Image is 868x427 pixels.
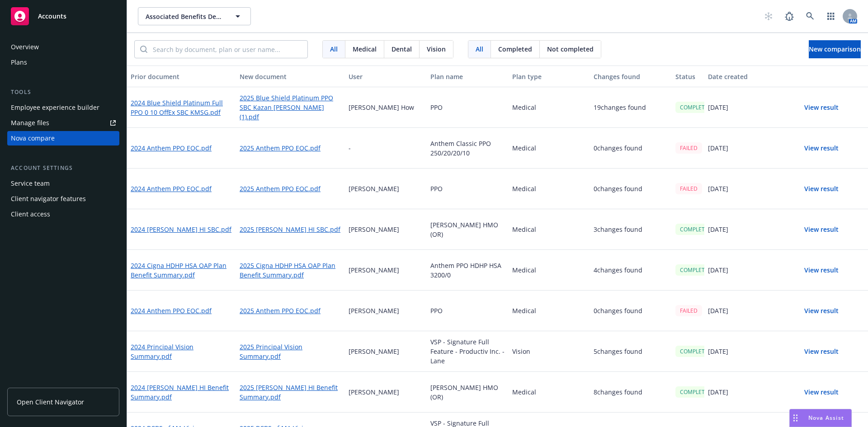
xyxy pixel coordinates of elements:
button: View result [790,261,853,279]
div: Manage files [11,116,49,130]
a: 2025 Cigna HDHP HSA OAP Plan Benefit Summary.pdf [240,261,341,280]
button: View result [790,180,853,198]
a: 2025 [PERSON_NAME] HI SBC.pdf [240,225,340,234]
a: 2025 Anthem PPO EOC.pdf [240,184,321,193]
div: Medical [509,372,590,413]
div: User [349,72,423,81]
a: 2024 [PERSON_NAME] HI Benefit Summary.pdf [131,383,232,402]
a: 2024 [PERSON_NAME] HI SBC.pdf [131,225,231,234]
div: Medical [509,250,590,291]
input: Search by document, plan or user name... [147,41,307,58]
a: Client navigator features [7,192,119,206]
div: FAILED [675,305,702,316]
p: 0 changes found [594,184,642,193]
a: 2024 Blue Shield Platinum Full PPO 0 10 OffEx SBC KMSG.pdf [131,98,232,117]
button: Plan type [509,66,590,87]
p: [PERSON_NAME] [349,306,399,315]
div: Vision [509,331,590,372]
div: Changes found [594,72,668,81]
a: 2024 Anthem PPO EOC.pdf [131,184,212,193]
p: [PERSON_NAME] [349,265,399,275]
div: VSP - Signature Full Feature - Productiv Inc. - Lane [427,331,509,372]
a: Employee experience builder [7,100,119,115]
div: Service team [11,176,50,191]
p: 19 changes found [594,103,646,112]
div: Medical [509,87,590,128]
div: FAILED [675,183,702,194]
div: Date created [708,72,783,81]
p: [DATE] [708,306,728,315]
div: Overview [11,40,39,54]
p: 5 changes found [594,347,642,356]
p: [PERSON_NAME] [349,387,399,397]
button: View result [790,139,853,157]
a: Service team [7,176,119,191]
a: Search [801,7,819,25]
p: [DATE] [708,143,728,153]
div: Plan type [512,72,587,81]
p: [DATE] [708,103,728,112]
div: COMPLETED [675,264,717,276]
p: [PERSON_NAME] [349,225,399,234]
button: Date created [704,66,786,87]
div: New document [240,72,341,81]
span: All [330,44,338,54]
div: Prior document [131,72,232,81]
div: PPO [427,169,509,209]
a: Client access [7,207,119,221]
p: 0 changes found [594,143,642,153]
span: Open Client Navigator [17,397,84,407]
p: 0 changes found [594,306,642,315]
div: COMPLETED [675,346,717,357]
div: COMPLETED [675,386,717,398]
a: 2025 Anthem PPO EOC.pdf [240,143,321,153]
p: [DATE] [708,225,728,234]
div: FAILED [675,142,702,154]
a: Nova compare [7,131,119,145]
a: 2024 Principal Vision Summary.pdf [131,342,232,361]
button: Status [672,66,704,87]
p: [DATE] [708,265,728,275]
button: Prior document [127,66,236,87]
div: Medical [509,128,590,169]
a: Report a Bug [780,7,798,25]
a: Accounts [7,4,119,29]
button: View result [790,343,853,361]
a: Switch app [822,7,840,25]
button: View result [790,383,853,401]
span: Dental [392,44,412,54]
div: Plans [11,55,27,70]
span: New comparison [809,45,861,53]
p: [PERSON_NAME] [349,184,399,193]
div: Plan name [430,72,505,81]
span: Not completed [547,44,594,54]
div: PPO [427,87,509,128]
button: View result [790,221,853,239]
div: Status [675,72,701,81]
button: Associated Benefits Design [138,7,251,25]
div: Nova compare [11,131,55,145]
button: View result [790,99,853,117]
a: 2025 Anthem PPO EOC.pdf [240,306,321,315]
a: Plans [7,55,119,70]
div: COMPLETED [675,102,717,113]
p: [PERSON_NAME] How [349,103,414,112]
div: Tools [7,88,119,97]
button: View result [790,302,853,320]
div: [PERSON_NAME] HMO (OR) [427,209,509,250]
a: 2024 Cigna HDHP HSA OAP Plan Benefit Summary.pdf [131,261,232,280]
span: Vision [427,44,446,54]
span: Associated Benefits Design [146,12,224,21]
button: User [345,66,427,87]
a: Manage files [7,116,119,130]
div: Client navigator features [11,192,86,206]
p: 8 changes found [594,387,642,397]
a: 2024 Anthem PPO EOC.pdf [131,143,212,153]
div: PPO [427,291,509,331]
svg: Search [140,46,147,53]
div: Client access [11,207,50,221]
div: Drag to move [790,409,801,427]
p: [DATE] [708,347,728,356]
a: 2024 Anthem PPO EOC.pdf [131,306,212,315]
a: Overview [7,40,119,54]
